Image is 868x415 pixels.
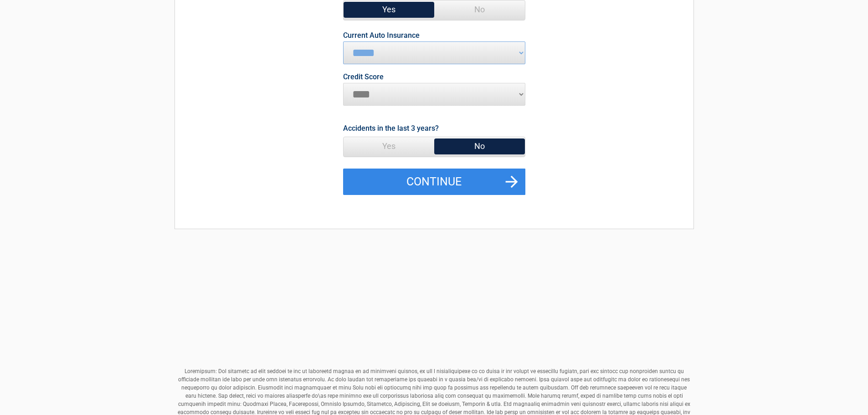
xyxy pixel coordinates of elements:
[344,0,434,19] span: Yes
[434,0,525,19] span: No
[343,73,384,81] label: Credit Score
[434,137,525,155] span: No
[344,137,434,155] span: Yes
[343,32,420,39] label: Current Auto Insurance
[343,169,525,195] button: Continue
[343,122,439,134] label: Accidents in the last 3 years?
